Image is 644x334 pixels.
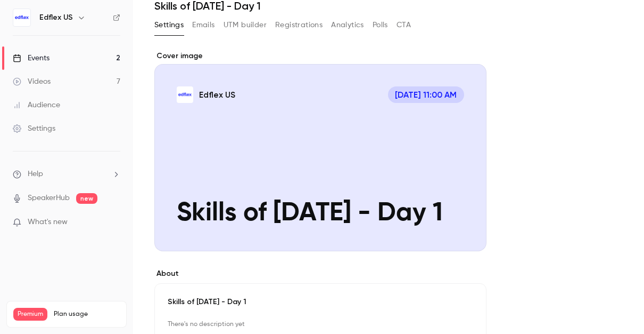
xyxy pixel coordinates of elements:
button: Registrations [275,17,323,34]
section: Cover image [154,51,486,251]
button: UTM builder [224,17,267,34]
span: What's new [28,217,68,228]
button: Polls [373,17,388,34]
button: Analytics [331,17,364,34]
label: About [154,268,486,279]
iframe: Noticeable Trigger [108,218,120,227]
span: Premium [13,308,47,321]
span: Plan usage [54,310,120,319]
div: Audience [13,100,60,110]
p: There's no description yet [168,316,473,333]
span: Help [28,169,43,180]
button: CTA [397,17,411,34]
div: Videos [13,76,51,87]
button: Emails [192,17,214,34]
div: Events [13,53,49,63]
li: help-dropdown-opener [13,169,120,180]
label: Cover image [154,51,486,61]
h6: Edflex US [39,12,73,23]
a: SpeakerHub [28,193,70,204]
div: Settings [13,123,55,134]
button: Settings [154,17,184,34]
span: new [76,193,97,204]
p: Skills of [DATE] - Day 1 [168,297,473,307]
img: Edflex US [13,9,30,26]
